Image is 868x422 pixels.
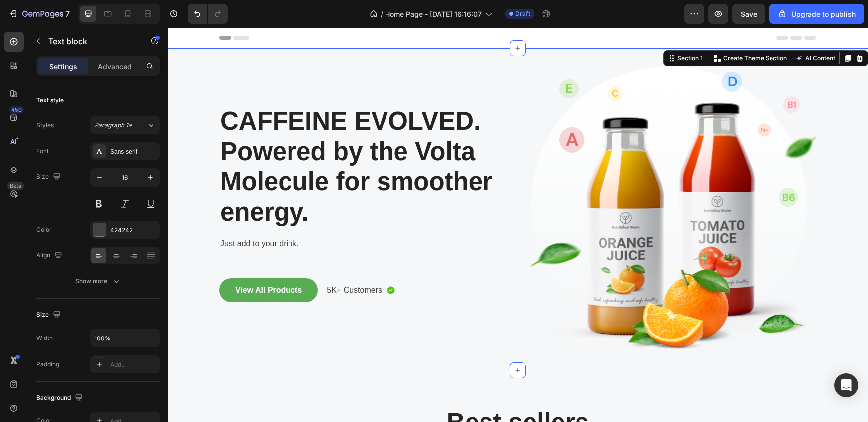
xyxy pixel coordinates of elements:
div: 450 [9,106,24,114]
p: Advanced [98,61,132,72]
button: AI Content [626,24,670,36]
button: Show more [36,272,160,290]
p: Settings [49,61,77,72]
div: Background [36,391,85,405]
input: Auto [91,329,159,347]
div: 424242 [110,226,157,235]
div: Size [36,170,63,184]
div: Beta [7,182,24,190]
p: 7 [65,8,70,20]
div: Open Intercom Messenger [834,373,858,397]
div: Align [36,249,64,262]
div: Color [36,225,52,234]
div: Width [36,334,53,342]
div: Add... [110,360,157,369]
div: Section 1 [508,26,537,35]
span: Save [741,10,757,18]
div: Sans-serif [110,147,157,156]
button: 7 [4,4,74,24]
div: Show more [75,276,121,286]
div: Text style [36,96,64,105]
div: Styles [36,121,54,130]
p: Text block [48,35,133,47]
p: Create Theme Section [556,26,619,35]
span: / [381,9,383,19]
div: Undo/Redo [188,4,228,24]
button: Save [732,4,765,24]
button: Upgrade to publish [769,4,864,24]
button: Paragraph 1* [90,116,160,134]
div: Font [36,147,49,156]
div: Padding [36,360,59,369]
div: Size [36,308,63,322]
iframe: Design area [168,28,868,422]
div: Upgrade to publish [777,9,856,19]
p: Best sellers [53,379,648,410]
img: Alt Image [219,258,227,266]
span: Paragraph 1* [95,121,132,130]
img: Alt Image [362,20,649,342]
span: Draft [515,9,530,18]
span: Home Page - [DATE] 16:16:07 [385,9,482,19]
